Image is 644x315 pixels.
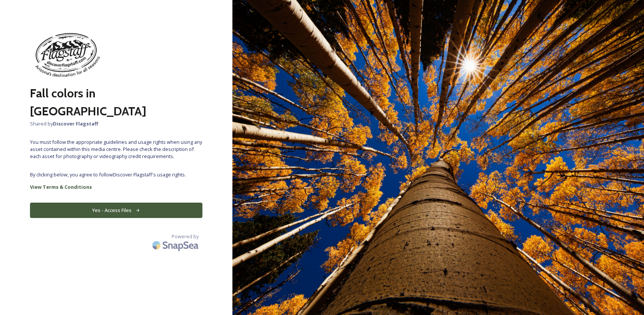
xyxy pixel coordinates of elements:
[30,184,92,190] strong: View Terms & Conditions
[150,236,202,254] img: SnapSea Logo
[30,84,202,120] h2: Fall colors in [GEOGRAPHIC_DATA]
[30,203,202,218] button: Yes - Access Files
[30,171,202,178] span: By clicking below, you agree to follow Discover Flagstaff 's usage rights.
[53,120,98,127] strong: Discover Flagstaff
[30,139,202,160] span: You must follow the appropriate guidelines and usage rights when using any asset contained within...
[30,182,202,191] a: View Terms & Conditions
[30,30,105,81] img: discover%20flagstaff%20logo.jpg
[30,120,202,127] span: Shared by
[172,233,199,240] span: Powered by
